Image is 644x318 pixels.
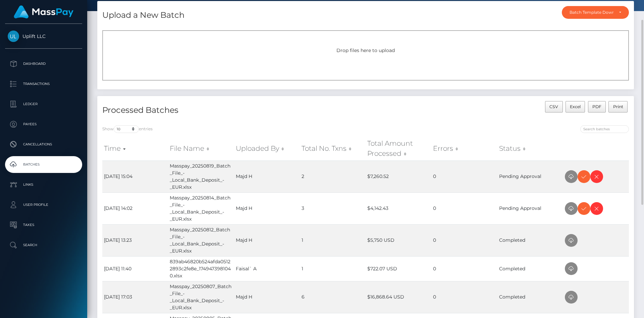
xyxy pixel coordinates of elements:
p: Taxes [8,220,79,230]
td: [DATE] 14:02 [102,192,168,224]
h4: Processed Batches [102,104,361,116]
a: Search [5,237,82,254]
p: Ledger [8,99,79,109]
td: $722.07 USD [366,256,431,281]
td: 3 [300,192,366,224]
label: Show entries [102,125,153,133]
h4: Upload a New Batch [102,9,184,21]
a: Taxes [5,217,82,233]
td: 0 [431,224,497,256]
div: Batch Template Download [570,10,613,15]
td: [DATE] 13:23 [102,224,168,256]
span: Uplift LLC [5,33,82,39]
td: Completed [497,224,563,256]
td: 0 [431,256,497,281]
td: Majd H [234,192,300,224]
button: PDF [588,101,606,112]
td: $4,142.43 [366,192,431,224]
img: MassPay Logo [14,5,73,18]
td: $5,750 USD [366,224,431,256]
p: Dashboard [8,59,79,69]
td: $7,260.52 [366,161,431,192]
span: Excel [570,104,581,109]
span: CSV [549,104,558,109]
p: Transactions [8,79,79,89]
p: Batches [8,160,79,170]
td: 839ab46820b524afda05122893c2fe8e_1749473981040.xlsx [168,256,234,281]
select: Showentries [114,125,139,133]
a: Batches [5,156,82,173]
button: Excel [566,101,585,112]
p: Payees [8,119,79,129]
a: Payees [5,116,82,133]
p: Search [8,240,79,250]
td: Masspay_20250807_Batch_File_-_Local_Bank_Deposit_-_EUR.xlsx [168,281,234,313]
td: Majd H [234,281,300,313]
p: Cancellations [8,139,79,149]
button: Batch Template Download [562,6,629,19]
td: [DATE] 17:03 [102,281,168,313]
td: Masspay_20250819_Batch_File_-_Local_Bank_Deposit_-_EUR.xlsx [168,161,234,192]
td: Masspay_20250812_Batch_File_-_Local_Bank_Deposit_-_EUR.xlsx [168,224,234,256]
p: Links [8,180,79,190]
td: [DATE] 15:04 [102,161,168,192]
td: 2 [300,161,366,192]
td: Pending Approval [497,192,563,224]
input: Search batches [580,125,629,133]
a: Ledger [5,96,82,112]
span: Drop files here to upload [336,47,395,53]
td: 0 [431,281,497,313]
th: Errors: activate to sort column ascending [431,137,497,161]
td: Completed [497,256,563,281]
a: Transactions [5,76,82,92]
span: Print [613,104,623,109]
button: CSV [545,101,563,112]
img: Uplift LLC [8,31,19,42]
td: $16,868.64 USD [366,281,431,313]
a: Links [5,176,82,193]
a: Dashboard [5,55,82,72]
td: Majd H [234,224,300,256]
p: User Profile [8,200,79,210]
th: Time: activate to sort column ascending [102,137,168,161]
td: Majd H [234,161,300,192]
a: Cancellations [5,136,82,153]
td: Faisal` A [234,256,300,281]
span: PDF [592,104,601,109]
td: Completed [497,281,563,313]
th: Status: activate to sort column ascending [497,137,563,161]
button: Print [608,101,628,112]
td: Pending Approval [497,161,563,192]
th: Uploaded By: activate to sort column ascending [234,137,300,161]
th: Total Amount Processed: activate to sort column ascending [366,137,431,161]
a: User Profile [5,196,82,213]
td: Masspay_20250814_Batch_File_-_Local_Bank_Deposit_-_EUR.xlsx [168,192,234,224]
th: Total No. Txns: activate to sort column ascending [300,137,366,161]
td: 1 [300,224,366,256]
td: 1 [300,256,366,281]
td: 0 [431,161,497,192]
td: 6 [300,281,366,313]
th: File Name: activate to sort column ascending [168,137,234,161]
td: [DATE] 11:40 [102,256,168,281]
td: 0 [431,192,497,224]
